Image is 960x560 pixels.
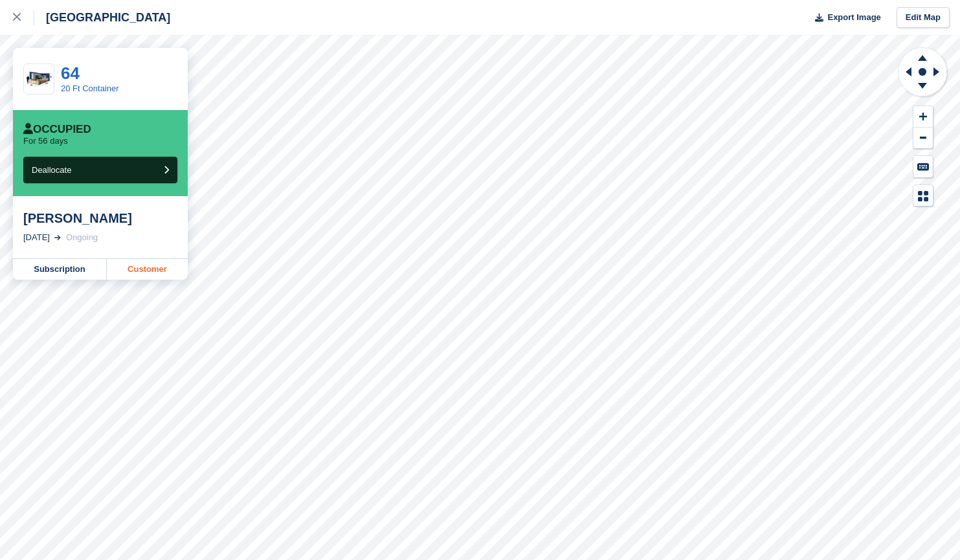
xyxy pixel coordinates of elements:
[23,210,177,226] div: [PERSON_NAME]
[61,63,80,83] a: 64
[23,231,50,244] div: [DATE]
[32,165,71,175] span: Deallocate
[897,7,950,28] a: Edit Map
[23,157,177,183] button: Deallocate
[913,106,933,128] button: Zoom In
[913,156,933,177] button: Keyboard Shortcuts
[23,136,68,146] p: For 56 days
[34,10,170,25] div: [GEOGRAPHIC_DATA]
[107,259,188,280] a: Customer
[61,84,119,93] a: 20 Ft Container
[66,231,98,244] div: Ongoing
[913,185,933,207] button: Map Legend
[827,11,880,24] span: Export Image
[23,123,91,136] div: Occupied
[913,128,933,149] button: Zoom Out
[13,259,107,280] a: Subscription
[24,68,54,91] img: 20-ft-container%20(34).jpg
[54,235,61,240] img: arrow-right-light-icn-cde0832a797a2874e46488d9cf13f60e5c3a73dbe684e267c42b8395dfbc2abf.svg
[807,7,881,28] button: Export Image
